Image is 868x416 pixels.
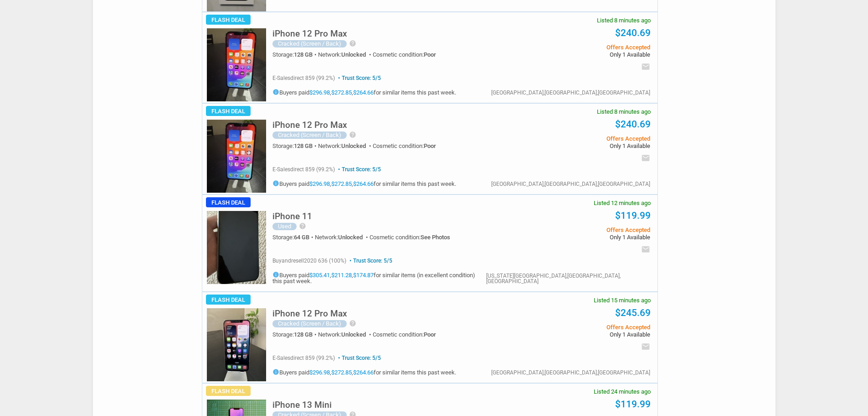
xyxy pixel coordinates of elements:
[336,75,381,81] span: Trust Score: 5/5
[424,142,436,149] span: Poor
[207,211,266,284] img: s-l225.jpg
[641,153,650,163] i: email
[272,400,332,409] h5: iPhone 13 Mini
[272,369,456,375] h5: Buyers paid , , for similar items this past week.
[272,89,456,95] h5: Buyers paid , , for similar items this past week.
[272,143,318,149] div: Storage:
[491,370,650,375] div: [GEOGRAPHIC_DATA],[GEOGRAPHIC_DATA],[GEOGRAPHIC_DATA]
[272,89,279,95] i: info
[272,369,279,375] i: info
[513,44,650,50] span: Offers Accepted
[272,122,347,129] a: iPhone 12 Pro Max
[641,342,650,351] i: email
[353,180,374,187] a: $264.66
[299,222,306,230] i: help
[513,143,650,149] span: Only 1 Available
[341,51,366,58] span: Unlocked
[341,142,366,149] span: Unlocked
[272,52,318,58] div: Storage:
[294,331,313,338] span: 128 GB
[615,307,651,318] a: $245.69
[272,166,335,173] span: e-salesdirect 859 (99.2%)
[486,273,650,284] div: [US_STATE][GEOGRAPHIC_DATA],[GEOGRAPHIC_DATA],[GEOGRAPHIC_DATA]
[206,15,251,25] span: Flash Deal
[615,119,651,130] a: $240.69
[294,234,309,241] span: 64 GB
[309,272,330,279] a: $305.41
[491,181,650,187] div: [GEOGRAPHIC_DATA],[GEOGRAPHIC_DATA],[GEOGRAPHIC_DATA]
[272,320,347,327] div: Cracked (Screen / Back)
[207,120,266,193] img: s-l225.jpg
[331,369,352,376] a: $272.85
[331,89,352,96] a: $272.85
[353,89,374,96] a: $264.66
[331,272,352,279] a: $211.28
[491,90,650,95] div: [GEOGRAPHIC_DATA],[GEOGRAPHIC_DATA],[GEOGRAPHIC_DATA]
[207,28,266,101] img: s-l225.jpg
[272,212,312,221] h5: iPhone 11
[338,234,363,241] span: Unlocked
[615,210,651,221] a: $119.99
[272,309,347,318] h5: iPhone 12 Pro Max
[318,332,373,337] div: Network:
[353,272,374,279] a: $174.87
[315,234,370,240] div: Network:
[272,180,279,187] i: info
[272,234,315,240] div: Storage:
[594,389,651,395] span: Listed 24 minutes ago
[341,331,366,338] span: Unlocked
[206,386,251,396] span: Flash Deal
[272,402,332,409] a: iPhone 13 Mini
[513,52,650,58] span: Only 1 Available
[272,180,456,187] h5: Buyers paid , , for similar items this past week.
[424,331,436,338] span: Poor
[272,132,347,139] div: Cracked (Screen / Back)
[331,180,352,187] a: $272.85
[272,121,347,129] h5: iPhone 12 Pro Max
[353,369,374,376] a: $264.66
[641,62,650,71] i: email
[336,355,381,361] span: Trust Score: 5/5
[615,399,651,410] a: $119.99
[421,234,450,241] span: See Photos
[309,369,330,376] a: $296.98
[597,17,651,23] span: Listed 8 minutes ago
[349,131,356,138] i: help
[513,332,650,337] span: Only 1 Available
[272,40,347,47] div: Cracked (Screen / Back)
[272,311,347,318] a: iPhone 12 Pro Max
[294,142,313,149] span: 128 GB
[594,200,651,206] span: Listed 12 minutes ago
[272,31,347,38] a: iPhone 12 Pro Max
[641,245,650,254] i: email
[309,180,330,187] a: $296.98
[206,197,251,207] span: Flash Deal
[349,40,356,47] i: help
[318,52,373,58] div: Network:
[272,332,318,337] div: Storage:
[424,51,436,58] span: Poor
[349,320,356,327] i: help
[597,109,651,115] span: Listed 8 minutes ago
[272,29,347,38] h5: iPhone 12 Pro Max
[272,214,312,221] a: iPhone 11
[513,324,650,330] span: Offers Accepted
[272,75,335,81] span: e-salesdirect 859 (99.2%)
[294,51,313,58] span: 128 GB
[513,136,650,142] span: Offers Accepted
[272,271,486,284] h5: Buyers paid , , for similar items (in excellent condition) this past week.
[513,227,650,233] span: Offers Accepted
[207,308,266,381] img: s-l225.jpg
[206,106,251,116] span: Flash Deal
[594,297,651,303] span: Listed 15 minutes ago
[373,143,436,149] div: Cosmetic condition:
[373,52,436,58] div: Cosmetic condition:
[318,143,373,149] div: Network:
[272,258,346,264] span: buyandresell2020 636 (100%)
[615,27,651,38] a: $240.69
[373,332,436,337] div: Cosmetic condition:
[272,271,279,278] i: info
[272,355,335,361] span: e-salesdirect 859 (99.2%)
[348,258,392,264] span: Trust Score: 5/5
[309,89,330,96] a: $296.98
